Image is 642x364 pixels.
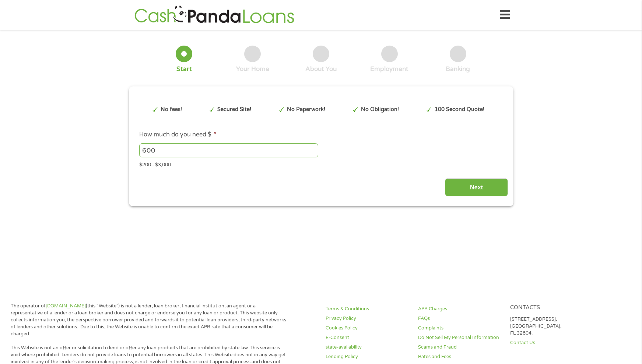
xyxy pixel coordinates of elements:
[418,306,502,313] a: APR Charges
[446,65,470,73] div: Banking
[510,316,594,337] p: [STREET_ADDRESS], [GEOGRAPHIC_DATA], FL 32804.
[46,303,86,309] a: [DOMAIN_NAME]
[435,106,484,114] p: 100 Second Quote!
[326,315,409,322] a: Privacy Policy
[510,304,594,311] h4: Contacts
[326,325,409,332] a: Cookies Policy
[176,65,192,73] div: Start
[445,178,508,196] input: Next
[361,106,399,114] p: No Obligation!
[510,339,594,346] a: Contact Us
[139,159,502,169] div: $200 - $3,000
[326,344,409,351] a: state-availability
[132,4,297,25] img: GetLoanNow Logo
[418,344,502,351] a: Scams and Fraud
[11,303,288,337] p: The operator of (this “Website”) is not a lender, loan broker, financial institution, an agent or...
[326,334,409,341] a: E-Consent
[418,315,502,322] a: FAQs
[217,106,251,114] p: Secured Site!
[305,65,337,73] div: About You
[418,353,502,360] a: Rates and Fees
[287,106,325,114] p: No Paperwork!
[326,306,409,313] a: Terms & Conditions
[418,334,502,341] a: Do Not Sell My Personal Information
[236,65,269,73] div: Your Home
[161,106,182,114] p: No fees!
[370,65,408,73] div: Employment
[418,325,502,332] a: Complaints
[326,353,409,360] a: Lending Policy
[139,131,217,139] label: How much do you need $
